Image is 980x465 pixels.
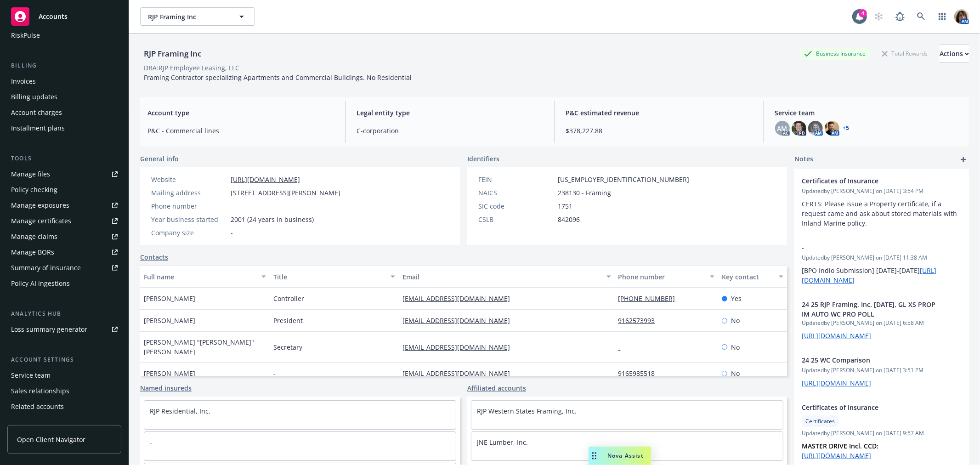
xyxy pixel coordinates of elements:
[7,355,121,364] div: Account settings
[802,243,938,252] span: -
[11,105,62,120] div: Account charges
[843,125,850,131] a: +5
[357,126,543,136] span: C-corporation
[618,343,628,352] a: -
[731,294,742,303] span: Yes
[794,292,969,348] div: 24 25 RJP Framing, Inc. [DATE], GL XS PROP IM AUTO WC PRO POLLUpdatedby [PERSON_NAME] on [DATE] 6...
[802,319,962,327] span: Updated by [PERSON_NAME] on [DATE] 6:58 AM
[802,254,962,262] span: Updated by [PERSON_NAME] on [DATE] 11:38 AM
[794,348,969,395] div: 24 25 WC ComparisonUpdatedby [PERSON_NAME] on [DATE] 3:51 PM[URL][DOMAIN_NAME]
[794,154,813,165] span: Notes
[231,175,300,184] a: [URL][DOMAIN_NAME]
[11,167,50,181] div: Manage files
[802,199,959,227] span: CERTS: Please issue a Property certificate, if a request came and ask about stored materials with...
[144,294,195,303] span: [PERSON_NAME]
[7,276,121,291] a: Policy AI ingestions
[478,215,554,224] div: CSLB
[11,415,57,430] div: Client features
[731,369,740,378] span: No
[870,7,888,26] a: Start snowing
[11,121,65,136] div: Installment plans
[618,316,663,325] a: 9162573993
[933,7,952,26] a: Switch app
[954,9,969,24] img: photo
[7,121,121,136] a: Installment plans
[273,272,385,282] div: Title
[615,266,718,288] button: Phone number
[151,188,227,198] div: Mailing address
[140,154,179,164] span: General info
[7,415,121,430] a: Client features
[7,245,121,260] a: Manage BORs
[607,452,644,459] span: Nova Assist
[144,73,412,82] span: Framing Contractor specializing Apartments and Commercial Buildings. No Residential
[589,447,600,465] div: Drag to move
[147,108,334,118] span: Account type
[17,435,85,444] span: Open Client Navigator
[148,12,227,22] span: RJP Framing Inc
[140,383,192,393] a: Named insureds
[144,316,195,325] span: [PERSON_NAME]
[140,48,205,60] div: RJP Framing Inc
[150,438,152,447] a: -
[402,316,517,325] a: [EMAIL_ADDRESS][DOMAIN_NAME]
[7,167,121,181] a: Manage files
[589,447,651,465] button: Nova Assist
[357,108,543,118] span: Legal entity type
[7,322,121,337] a: Loss summary generator
[940,45,969,62] div: Actions
[558,215,580,224] span: 842096
[825,121,839,136] img: photo
[618,272,704,282] div: Phone number
[478,201,554,211] div: SIC code
[467,154,499,164] span: Identifiers
[805,417,835,425] span: Certificates
[7,198,121,213] a: Manage exposures
[151,175,227,184] div: Website
[802,366,962,374] span: Updated by [PERSON_NAME] on [DATE] 3:51 PM
[799,48,870,59] div: Business Insurance
[150,407,210,415] a: RJP Residential, Inc.
[11,74,36,89] div: Invoices
[273,316,303,325] span: President
[140,252,168,262] a: Contacts
[802,379,871,387] a: [URL][DOMAIN_NAME]
[11,198,69,213] div: Manage exposures
[144,369,195,378] span: [PERSON_NAME]
[566,108,753,118] span: P&C estimated revenue
[231,228,233,238] span: -
[39,13,68,20] span: Accounts
[11,245,54,260] div: Manage BORs
[802,442,878,450] strong: MASTER DRIVE Incl. CCD:
[140,7,255,26] button: RJP Framing Inc
[802,451,871,460] a: [URL][DOMAIN_NAME]
[618,294,683,303] a: [PHONE_NUMBER]
[402,272,600,282] div: Email
[231,201,233,211] span: -
[7,61,121,70] div: Billing
[802,331,871,340] a: [URL][DOMAIN_NAME]
[808,121,823,136] img: photo
[722,272,773,282] div: Key contact
[7,74,121,89] a: Invoices
[7,384,121,398] a: Sales relationships
[794,235,969,292] div: -Updatedby [PERSON_NAME] on [DATE] 11:38 AM[BPO Indio Submission] [DATE]-[DATE][URL][DOMAIN_NAME]
[792,121,806,136] img: photo
[618,369,663,378] a: 9165985518
[11,322,87,337] div: Loss summary generator
[859,9,867,17] div: 4
[7,90,121,104] a: Billing updates
[151,228,227,238] div: Company size
[777,124,787,133] span: AM
[231,215,314,224] span: 2001 (24 years in business)
[11,229,57,244] div: Manage claims
[802,403,938,412] span: Certificates of Insurance
[402,369,517,378] a: [EMAIL_ADDRESS][DOMAIN_NAME]
[478,175,554,184] div: FEIN
[477,438,528,447] a: JNE Lumber, Inc.
[402,343,517,352] a: [EMAIL_ADDRESS][DOMAIN_NAME]
[144,337,266,357] span: [PERSON_NAME] "[PERSON_NAME]" [PERSON_NAME]
[477,407,577,415] a: RJP Western States Framing, Inc.
[11,276,70,291] div: Policy AI ingestions
[11,28,40,43] div: RiskPulse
